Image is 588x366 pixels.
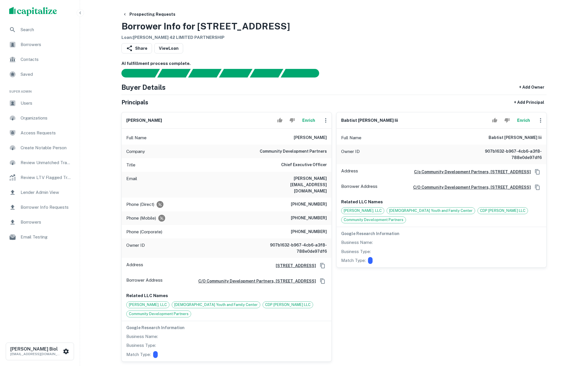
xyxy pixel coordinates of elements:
a: Email Testing [5,230,75,244]
h6: [PHONE_NUMBER] [291,228,327,235]
div: Your request is received and processing... [157,69,191,77]
p: Related LLC Names [341,198,542,205]
h6: Google Research Information [126,325,327,331]
p: [EMAIL_ADDRESS][DOMAIN_NAME] [10,351,62,357]
h6: Chief Executive Officer [281,162,327,168]
a: Users [5,96,75,110]
a: Access Requests [5,126,75,140]
p: Owner ID [341,148,360,161]
button: Share [121,43,152,53]
a: ViewLoan [154,43,183,53]
a: Review Unmatched Transactions [5,156,75,170]
p: Borrower Address [341,183,377,192]
a: Saved [5,67,75,81]
button: + Add Principal [512,97,547,108]
a: Borrowers [5,215,75,229]
div: AI fulfillment process complete. [281,69,326,77]
span: Email Testing [21,234,72,240]
h6: babtist [PERSON_NAME] iii [489,134,542,141]
p: Full Name [341,134,361,141]
a: Review LTV Flagged Transactions [5,171,75,184]
p: Borrower Address [126,277,163,285]
span: CDP [PERSON_NAME] LLC [263,302,313,308]
p: Phone (Corporate) [126,228,162,235]
p: Business Type: [126,342,156,349]
p: Owner ID [126,242,145,254]
h6: [PERSON_NAME][EMAIL_ADDRESS][DOMAIN_NAME] [258,175,327,194]
p: Email [126,175,137,194]
p: Match Type: [341,257,366,264]
a: C/o Community Development Partners, [STREET_ADDRESS] [409,169,531,175]
h6: 907b1632-b967-4cb6-a3f8-788e0de97df6 [473,148,542,161]
button: Copy Address [318,277,327,285]
h3: Borrower Info for [STREET_ADDRESS] [121,19,290,33]
a: Borrowers [5,38,75,51]
p: Business Name: [341,239,373,246]
div: Requests to not be contacted at this number [157,201,163,208]
a: Contacts [5,53,75,66]
p: Phone (Direct) [126,201,154,208]
span: Borrower Info Requests [21,204,72,211]
div: Documents found, AI parsing details... [188,69,221,77]
p: Business Type: [341,248,371,255]
span: Saved [21,71,72,78]
h6: Google Research Information [341,230,542,237]
p: Company [126,148,145,155]
a: Lender Admin View [5,186,75,199]
h6: community development partners [260,148,327,155]
button: Accept [490,115,500,126]
p: Phone (Mobile) [126,215,156,222]
span: Review Unmatched Transactions [21,159,72,166]
span: Community Development Partners [341,217,406,223]
div: Principals found, AI now looking for contact information... [219,69,252,77]
span: Contacts [21,56,72,63]
div: Sending borrower request to AI... [115,69,157,77]
p: Address [126,261,143,270]
p: Related LLC Names [126,292,327,299]
span: Lender Admin View [21,189,72,196]
div: Organizations [5,111,75,125]
a: Search [5,23,75,37]
h4: Buyer Details [121,82,166,92]
span: Borrowers [21,41,72,48]
span: Review LTV Flagged Transactions [21,174,72,181]
button: Copy Address [533,183,542,192]
button: Copy Address [533,168,542,176]
span: Create Notable Person [21,144,72,151]
button: [PERSON_NAME] Biol[EMAIL_ADDRESS][DOMAIN_NAME] [6,343,74,360]
span: CDP [PERSON_NAME] LLC [478,208,528,214]
a: Borrower Info Requests [5,200,75,214]
p: Match Type: [126,351,151,358]
span: Borrowers [21,219,72,226]
span: [DEMOGRAPHIC_DATA] Youth and Family Center [172,302,260,308]
a: c/o community development partners, [STREET_ADDRESS] [409,184,531,190]
li: Super Admin [5,82,75,96]
div: Create Notable Person [5,141,75,155]
p: Address [341,168,358,176]
iframe: Chat Widget [559,320,588,348]
p: Title [126,162,135,168]
a: c/o community development partners, [STREET_ADDRESS] [194,278,316,284]
button: Copy Address [318,261,327,270]
a: [STREET_ADDRESS] [271,262,316,269]
h5: Principals [121,98,148,107]
div: Requests to not be contacted at this number [158,215,165,222]
h6: [PERSON_NAME] Biol [10,347,62,351]
span: Community Development Partners [127,311,191,317]
p: Business Name: [126,333,158,340]
h6: [PHONE_NUMBER] [291,215,327,222]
